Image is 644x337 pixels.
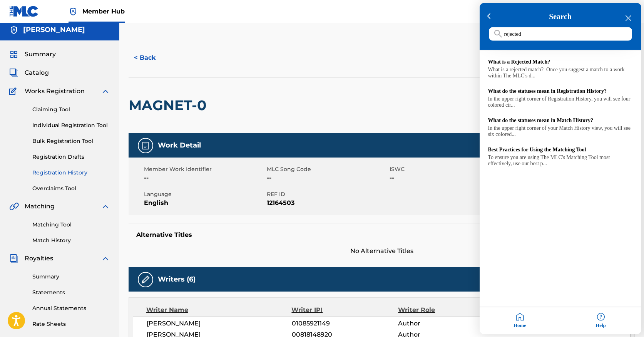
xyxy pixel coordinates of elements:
div: close resource center [625,15,632,22]
div: What do the statuses mean in Registration History? [488,88,633,94]
svg: icon [494,30,502,38]
div: In the upper right corner of Registration History, you will see four colored cir... [488,96,633,108]
div: Help [560,307,641,334]
div: What is a Rejected Match? [488,59,633,65]
div: What is a <span class="hs-search-highlight hs-highlight-title">Rejected</span> Match? [480,54,641,84]
div: What is a rejected match? Once you suggest a match to a work within The MLC's d... [488,67,633,79]
div: What do the statuses mean in Match History? [480,113,641,142]
div: Home [480,307,560,334]
div: To ensure you are using The MLC's Matching Tool most effectively, use our best p... [488,154,633,167]
div: In the upper right corner of your Match History view, you will see six colored... [488,125,633,137]
div: What do the statuses mean in Registration History? [480,84,641,113]
div: Best Practices for Using the Matching Tool [488,147,633,153]
div: What do the statuses mean in Match History? [488,117,633,124]
div: Best Practices for Using the Matching Tool [480,142,641,171]
input: Search for help [489,27,632,41]
h3: Search [489,12,632,21]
